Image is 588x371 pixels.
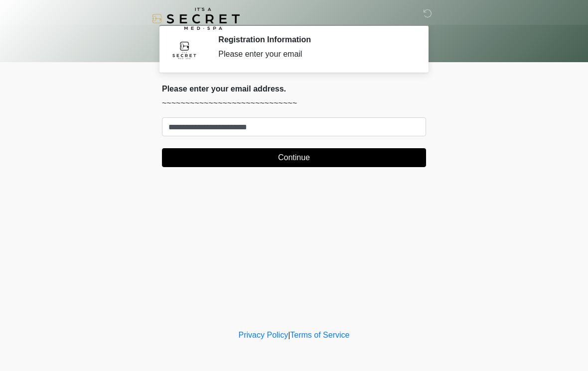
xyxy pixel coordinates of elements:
[288,331,290,339] a: |
[162,84,426,93] h2: Please enter your email address.
[218,48,411,60] div: Please enter your email
[218,35,411,44] h2: Registration Information
[152,7,240,30] img: It's A Secret Med Spa Logo
[162,148,426,167] button: Continue
[239,331,289,339] a: Privacy Policy
[290,331,349,339] a: Terms of Service
[162,97,426,109] p: ~~~~~~~~~~~~~~~~~~~~~~~~~~~~~
[169,35,199,65] img: Agent Avatar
